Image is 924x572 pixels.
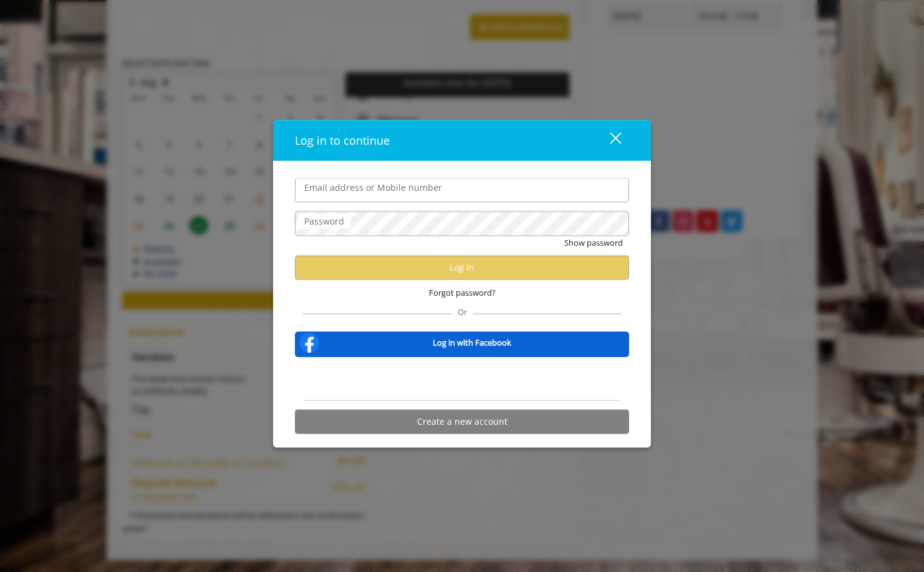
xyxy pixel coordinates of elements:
[295,255,629,279] button: Log in
[429,286,496,299] span: Forgot password?
[383,365,542,392] iframe: Sign in with Google Button
[295,409,629,434] button: Create a new account
[587,127,629,153] button: close dialog
[295,211,629,236] input: Password
[595,131,620,150] div: close dialog
[295,133,390,148] span: Log in to continue
[297,330,322,355] img: facebook-logo
[295,178,629,203] input: Email address or Mobile number
[564,236,623,250] button: Show password
[433,336,511,349] b: Log in with Facebook
[451,306,473,317] span: Or
[298,215,350,228] label: Password
[298,181,448,195] label: Email address or Mobile number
